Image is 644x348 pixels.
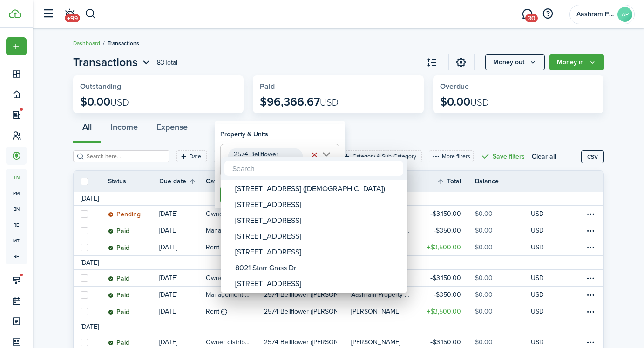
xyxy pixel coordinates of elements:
div: [STREET_ADDRESS] [235,228,400,244]
div: [STREET_ADDRESS] [235,213,400,228]
div: 8021 Starr Grass Dr [235,260,400,276]
div: [STREET_ADDRESS] ([DEMOGRAPHIC_DATA]) [235,181,400,197]
div: [STREET_ADDRESS] [235,197,400,213]
div: [STREET_ADDRESS] [235,276,400,292]
div: [STREET_ADDRESS] [235,244,400,260]
input: Search [224,161,403,176]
